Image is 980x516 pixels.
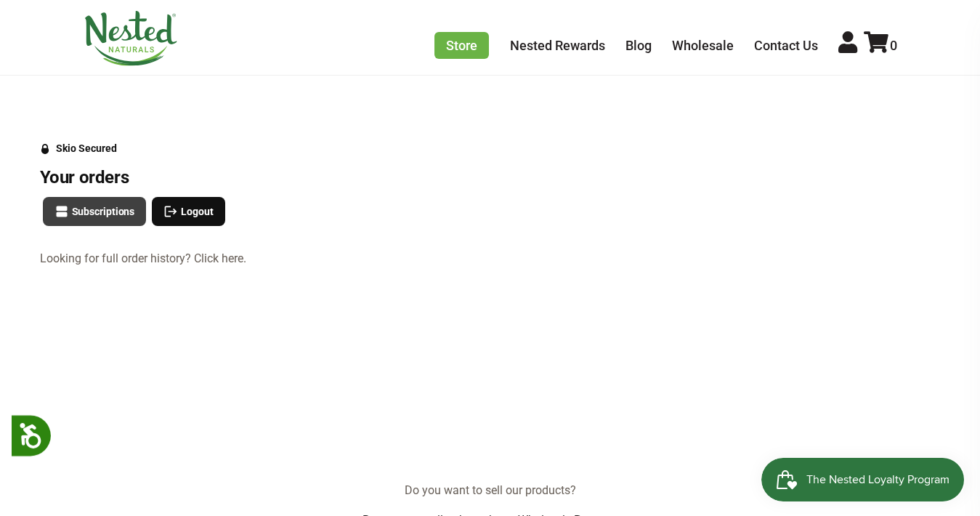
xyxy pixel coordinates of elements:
[56,142,117,154] div: Skio Secured
[152,197,224,226] button: Logout
[625,38,652,53] a: Blog
[672,38,734,53] a: Wholesale
[84,11,178,66] img: Nested Naturals
[761,458,965,501] iframe: Button to open loyalty program pop-up
[754,38,818,53] a: Contact Us
[40,144,50,154] svg: Security
[40,166,558,188] h3: Your orders
[510,38,605,53] a: Nested Rewards
[43,197,147,226] button: Subscriptions
[890,38,897,53] span: 0
[40,142,117,166] a: Skio Secured
[181,203,213,219] span: Logout
[40,252,558,265] a: Looking for full order history? Click here.
[72,203,135,219] span: Subscriptions
[434,32,489,59] a: Store
[864,38,897,53] a: 0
